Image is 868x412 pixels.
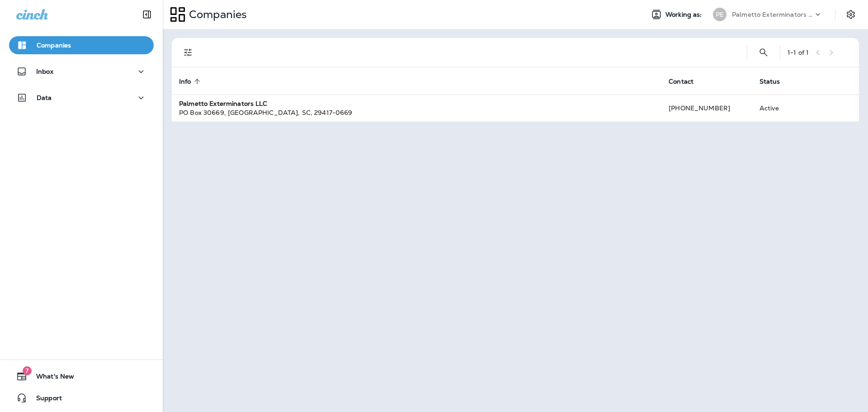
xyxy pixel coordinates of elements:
span: Support [27,394,62,405]
span: 7 [23,366,32,375]
span: Status [759,78,780,85]
div: PE [713,8,726,21]
button: Support [9,389,154,407]
button: Search Companies [755,43,773,62]
div: 1 - 1 of 1 [788,49,809,56]
span: Info [179,77,203,85]
button: Data [9,89,154,107]
span: Working as: [665,11,704,19]
div: PO Box 30669 , [GEOGRAPHIC_DATA] , SC , 29417-0669 [179,108,654,117]
p: Palmetto Exterminators LLC [732,11,813,18]
span: Contact [669,77,705,85]
strong: Palmetto Exterminators LLC [179,99,268,108]
p: Inbox [36,68,53,75]
button: 7What's New [9,367,154,385]
button: Inbox [9,62,154,81]
button: Companies [9,36,154,54]
p: Companies [185,8,247,21]
button: Filters [179,43,197,62]
td: Active [752,95,810,122]
span: Status [759,77,792,85]
span: What's New [27,373,74,384]
button: Collapse Sidebar [134,5,160,24]
p: Companies [37,42,71,49]
span: [PHONE_NUMBER] [669,104,730,112]
span: Info [179,78,191,85]
span: Contact [669,78,693,85]
p: Data [37,94,52,101]
button: Settings [843,6,859,23]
